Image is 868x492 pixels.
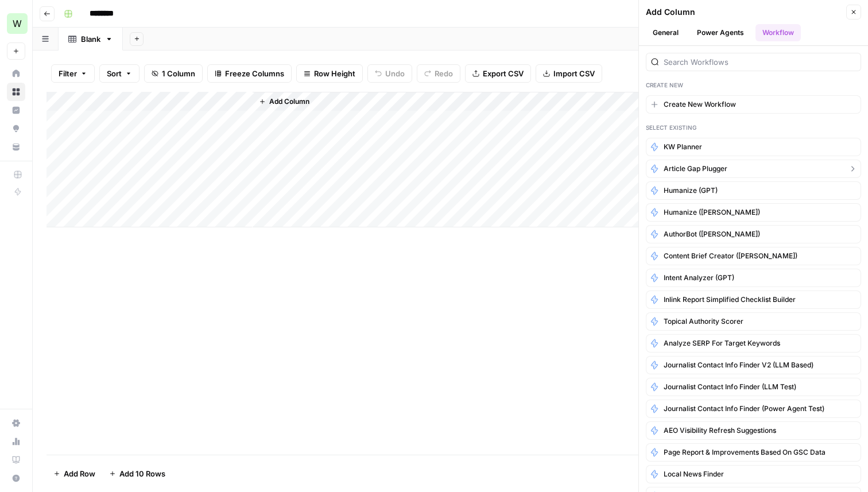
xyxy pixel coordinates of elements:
input: Search Workflows [664,56,856,68]
button: Humanize ([PERSON_NAME]) [646,203,861,222]
button: Article Gap Plugger [646,160,861,178]
span: Journalist Contact Info Finder (Power Agent Test) [664,404,824,414]
button: Help + Support [7,469,25,487]
button: Inlink Report Simplified Checklist Builder [646,290,861,309]
button: Workspace: Workspace1 [7,9,25,38]
button: Create New Workflow [646,95,861,114]
a: Home [7,64,25,83]
a: Insights [7,101,25,119]
a: Opportunities [7,119,25,138]
span: 1 Column [162,68,195,79]
button: Sort [99,64,139,83]
button: Content Brief Creator ([PERSON_NAME]) [646,247,861,265]
button: Row Height [296,64,363,83]
span: Redo [435,68,453,79]
span: Topical Authority Scorer [664,316,743,327]
div: Blank [81,33,100,45]
span: Undo [385,68,405,79]
button: Journalist Contact Info Finder v2 (LLM Based) [646,356,861,374]
button: Add Column [254,94,314,109]
button: Freeze Columns [207,64,292,83]
span: KW Planner [664,142,702,152]
a: Blank [59,28,123,51]
button: Export CSV [465,64,531,83]
button: KW Planner [646,138,861,156]
button: General [646,24,685,41]
a: Learning Hub [7,451,25,469]
button: Workflow [755,24,801,41]
a: Settings [7,414,25,432]
a: Your Data [7,138,25,156]
div: Select Existing [646,123,861,132]
div: Create New [646,80,861,90]
button: Page Report & Improvements Based on GSC Data [646,443,861,462]
button: Undo [367,64,412,83]
span: Filter [59,68,77,79]
button: Local News Finder [646,465,861,483]
span: Content Brief Creator ([PERSON_NAME]) [664,251,797,261]
a: Usage [7,432,25,451]
span: Intent Analyzer (GPT) [664,273,734,283]
button: Journalist Contact Info Finder (LLM Test) [646,378,861,396]
button: Humanize (GPT) [646,181,861,200]
button: Redo [417,64,460,83]
span: Local News Finder [664,469,724,479]
span: AuthorBot ([PERSON_NAME]) [664,229,760,239]
button: AEO Visibility Refresh Suggestions [646,421,861,440]
span: Create New Workflow [664,99,736,110]
span: Inlink Report Simplified Checklist Builder [664,295,796,305]
a: Browse [7,83,25,101]
button: Add Row [46,464,102,483]
button: Import CSV [536,64,602,83]
button: Topical Authority Scorer [646,312,861,331]
span: Page Report & Improvements Based on GSC Data [664,447,826,458]
button: Power Agents [690,24,751,41]
span: Journalist Contact Info Finder (LLM Test) [664,382,796,392]
span: AEO Visibility Refresh Suggestions [664,425,776,436]
span: Import CSV [553,68,595,79]
button: Filter [51,64,95,83]
button: Analyze SERP for Target Keywords [646,334,861,352]
span: Sort [107,68,122,79]
span: Add Row [64,468,95,479]
span: Add 10 Rows [119,468,165,479]
span: Add Column [269,96,309,107]
button: 1 Column [144,64,203,83]
span: Freeze Columns [225,68,284,79]
span: Export CSV [483,68,524,79]
button: Add 10 Rows [102,464,172,483]
span: Journalist Contact Info Finder v2 (LLM Based) [664,360,813,370]
span: Analyze SERP for Target Keywords [664,338,780,348]
button: AuthorBot ([PERSON_NAME]) [646,225,861,243]
button: Journalist Contact Info Finder (Power Agent Test) [646,400,861,418]
span: W [13,17,22,30]
span: Humanize (GPT) [664,185,718,196]
span: Humanize ([PERSON_NAME]) [664,207,760,218]
button: Intent Analyzer (GPT) [646,269,861,287]
span: Row Height [314,68,355,79]
span: Article Gap Plugger [664,164,727,174]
